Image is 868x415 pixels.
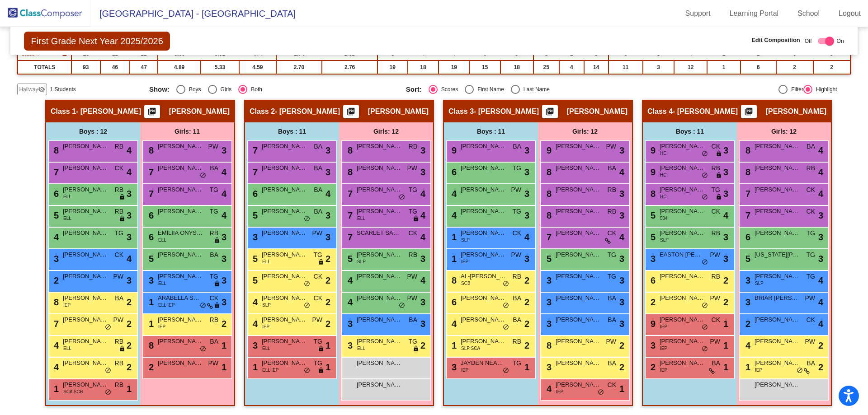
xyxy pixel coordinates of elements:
[115,207,123,216] span: RB
[357,185,402,194] span: [PERSON_NAME]
[743,167,750,177] span: 8
[345,107,356,120] mat-icon: picture_as_pdf
[127,209,132,222] span: 3
[712,185,720,195] span: TG
[325,230,330,244] span: 3
[647,107,673,116] span: Class 4
[325,165,330,179] span: 3
[807,228,815,238] span: TG
[250,232,258,242] span: 3
[660,215,668,222] span: 504
[716,172,722,179] span: lock
[357,228,402,238] span: SCARLET SAMURAI
[513,142,521,151] span: BA
[46,122,140,140] div: Boys : 12
[322,61,377,74] td: 2.76
[127,144,132,157] span: 4
[743,145,750,155] span: 8
[222,144,226,157] span: 3
[712,142,720,151] span: CK
[660,185,705,194] span: [PERSON_NAME]
[63,207,108,216] span: [PERSON_NAME]
[606,142,616,151] span: PW
[325,252,330,266] span: 2
[702,259,708,266] span: do_not_disturb_alt
[755,185,800,194] span: [PERSON_NAME]
[544,232,552,242] span: 7
[210,272,218,281] span: TG
[660,142,705,151] span: [PERSON_NAME]
[158,207,203,216] span: [PERSON_NAME]
[608,207,616,216] span: RB
[63,193,71,200] span: ELL
[513,207,521,216] span: TG
[723,230,728,244] span: 3
[420,187,425,201] span: 4
[556,185,601,194] span: [PERSON_NAME]
[210,250,218,260] span: BA
[524,252,529,266] span: 3
[461,250,506,259] span: [PERSON_NAME]
[63,163,108,173] span: [PERSON_NAME]
[619,252,624,266] span: 3
[524,230,529,244] span: 4
[707,61,741,74] td: 1
[660,228,705,238] span: [PERSON_NAME]
[755,207,800,216] span: [PERSON_NAME]
[520,85,550,93] div: Last Name
[377,61,408,74] td: 19
[262,142,307,151] span: [PERSON_NAME]
[345,254,353,264] span: 5
[63,142,108,151] span: [PERSON_NAME]
[275,107,340,116] span: - [PERSON_NAME]
[449,145,457,155] span: 9
[52,210,59,220] span: 5
[357,215,365,222] span: ELL
[712,228,720,238] span: RB
[144,105,160,118] button: Print Students Details
[608,228,616,238] span: CK
[723,165,728,179] span: 3
[461,163,506,173] span: [PERSON_NAME]
[50,85,75,93] span: 1 Students
[345,210,353,220] span: 7
[158,61,200,74] td: 4.89
[461,185,506,194] span: [PERSON_NAME] TOUGH
[766,107,826,116] span: [PERSON_NAME]
[542,105,558,118] button: Print Students Details
[140,122,234,140] div: Girls: 11
[723,209,728,222] span: 4
[567,107,627,116] span: [PERSON_NAME]
[790,6,827,21] a: School
[409,185,417,195] span: TG
[722,6,786,21] a: Learning Portal
[250,167,258,177] span: 7
[420,209,425,222] span: 4
[146,254,154,264] span: 5
[210,228,218,238] span: RB
[837,37,844,45] span: On
[716,194,722,201] span: lock
[76,107,141,116] span: - [PERSON_NAME]
[743,189,750,199] span: 7
[544,189,552,199] span: 8
[115,228,123,238] span: TG
[262,250,307,259] span: [PERSON_NAME][GEOGRAPHIC_DATA]
[345,145,353,155] span: 8
[262,207,307,216] span: [PERSON_NAME]
[19,85,38,93] span: Hallway
[643,61,674,74] td: 3
[357,163,402,173] span: [PERSON_NAME]
[314,250,322,260] span: TG
[63,185,108,194] span: [PERSON_NAME]
[461,237,470,243] span: SLP
[399,194,405,201] span: do_not_disturb_alt
[648,254,656,264] span: 3
[474,107,539,116] span: - [PERSON_NAME]
[619,187,624,201] span: 3
[673,107,738,116] span: - [PERSON_NAME]
[648,167,656,177] span: 9
[149,85,170,93] span: Show:
[805,37,812,45] span: Off
[461,207,506,216] span: [PERSON_NAME]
